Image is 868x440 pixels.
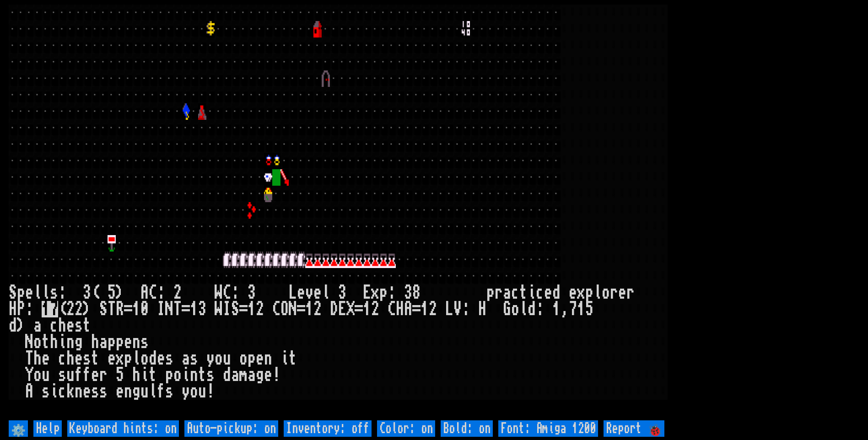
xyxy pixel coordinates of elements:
div: H [9,301,17,317]
div: A [404,301,412,317]
div: e [66,317,75,334]
div: h [66,350,75,367]
div: i [50,383,58,400]
div: d [149,350,157,367]
div: g [75,334,83,350]
div: e [91,367,99,383]
div: a [231,367,239,383]
div: 1 [248,301,256,317]
div: T [108,301,116,317]
div: L [289,284,297,301]
div: s [99,383,108,400]
div: p [165,367,173,383]
div: p [17,284,25,301]
div: p [248,350,256,367]
div: p [124,350,132,367]
div: o [215,350,223,367]
div: 1 [132,301,140,317]
div: 0 [140,301,149,317]
div: r [495,284,503,301]
div: l [322,284,330,301]
div: N [289,301,297,317]
div: = [239,301,248,317]
div: ! [206,383,215,400]
div: d [223,367,231,383]
div: 2 [75,301,83,317]
div: m [239,367,248,383]
input: Bold: on [441,420,493,437]
div: 1 [305,301,313,317]
div: C [388,301,396,317]
input: Keyboard hints: on [67,420,179,437]
div: 3 [83,284,91,301]
input: Help [33,420,62,437]
div: e [42,350,50,367]
div: o [173,367,182,383]
div: G [503,301,511,317]
div: e [544,284,552,301]
div: 3 [198,301,206,317]
div: ! [272,367,280,383]
div: V [453,301,462,317]
div: R [116,301,124,317]
div: t [198,367,206,383]
div: S [231,301,239,317]
div: A [25,383,33,400]
div: S [99,301,108,317]
div: : [157,284,165,301]
div: C [149,284,157,301]
div: p [108,334,116,350]
div: a [248,367,256,383]
div: a [33,317,42,334]
div: c [58,383,66,400]
div: N [165,301,173,317]
div: t [91,350,99,367]
div: N [25,334,33,350]
div: e [313,284,322,301]
div: s [58,367,66,383]
div: 1 [552,301,561,317]
div: o [602,284,610,301]
input: Inventory: off [284,420,372,437]
div: 2 [256,301,264,317]
div: h [91,334,99,350]
div: : [388,284,396,301]
div: e [618,284,626,301]
div: ) [116,284,124,301]
div: E [363,284,371,301]
div: P [17,301,25,317]
div: H [396,301,404,317]
div: C [223,284,231,301]
div: o [33,334,42,350]
div: T [173,301,182,317]
div: s [140,334,149,350]
div: = [182,301,190,317]
div: c [511,284,519,301]
div: 1 [577,301,585,317]
div: A [140,284,149,301]
div: u [140,383,149,400]
div: i [58,334,66,350]
div: h [132,367,140,383]
div: d [9,317,17,334]
div: s [50,284,58,301]
div: s [75,317,83,334]
div: o [33,367,42,383]
div: o [190,383,198,400]
div: s [91,383,99,400]
div: I [157,301,165,317]
div: s [165,383,173,400]
div: e [157,350,165,367]
div: n [190,367,198,383]
div: W [215,301,223,317]
div: a [503,284,511,301]
div: s [165,350,173,367]
div: : [58,284,66,301]
div: p [379,284,388,301]
div: p [585,284,593,301]
div: l [149,383,157,400]
div: f [75,367,83,383]
div: l [42,284,50,301]
div: = [124,301,132,317]
div: i [140,367,149,383]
